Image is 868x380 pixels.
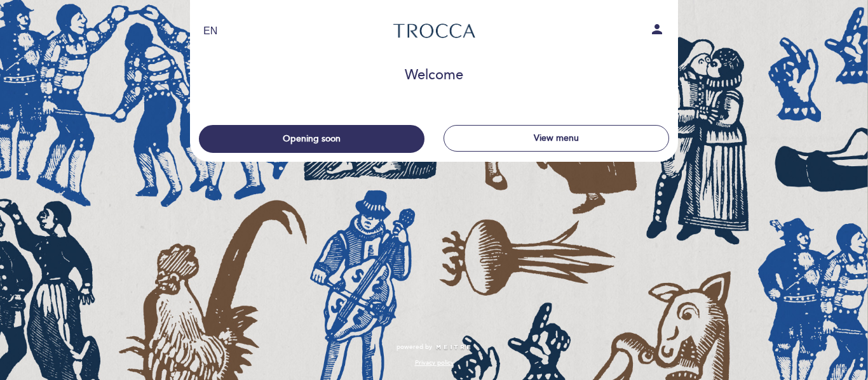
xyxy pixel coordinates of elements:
h1: Welcome [405,68,463,83]
img: MEITRE [435,344,471,351]
a: Privacy policy [415,358,454,367]
span: powered by [397,343,432,351]
a: Trocca [355,14,513,49]
a: powered by [397,343,471,351]
i: person [649,22,665,37]
button: View menu [444,125,669,152]
button: person [649,22,665,41]
button: Opening soon [199,125,424,153]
